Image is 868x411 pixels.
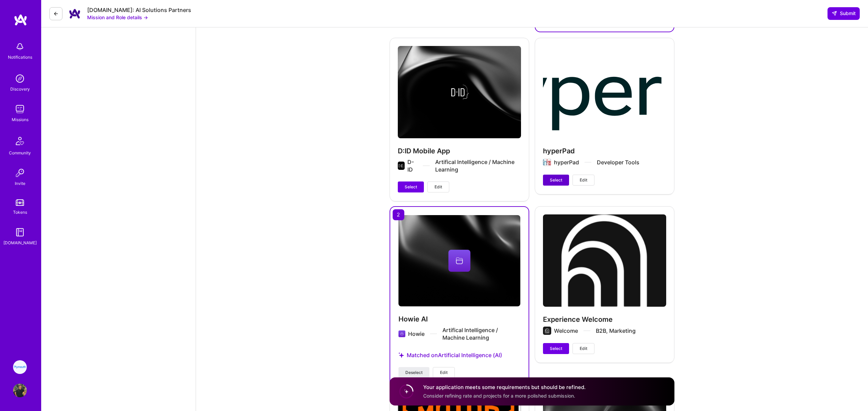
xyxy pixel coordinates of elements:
button: Select [543,343,569,354]
h4: Howie AI [398,315,520,324]
img: tokens [16,199,24,206]
span: Edit [440,369,448,376]
button: Edit [427,181,449,192]
img: bell [13,40,27,54]
div: Matched on Artificial Intelligence (AI) [398,343,520,367]
span: Edit [580,345,587,352]
span: Edit [435,184,442,190]
img: Company Logo [68,7,82,21]
img: cover [398,215,520,306]
img: guide book [13,225,27,239]
img: User Avatar [13,384,27,397]
div: Tokens [13,209,27,216]
div: Invite [15,180,25,187]
div: Notifications [8,54,32,61]
button: Select [398,181,424,192]
i: icon StarsPurple [398,352,404,358]
span: Edit [580,177,587,183]
img: discovery [13,72,27,85]
div: Missions [12,116,28,123]
span: Deselect [405,369,423,376]
button: Mission and Role details → [87,14,148,21]
img: Community [12,133,28,149]
button: Submit [828,7,860,20]
span: Consider refining rate and projects for a more polished submission. [423,393,575,399]
span: Submit [832,10,856,17]
img: logo [14,14,27,26]
span: Select [405,184,417,190]
img: teamwork [13,102,27,116]
span: Select [550,177,562,183]
div: Discovery [10,85,30,93]
h4: Your application meets some requirements but should be refined. [423,384,586,391]
a: User Avatar [11,384,28,397]
button: Deselect [398,367,429,378]
div: Howie Artifical Intelligence / Machine Learning [408,326,520,341]
div: [DOMAIN_NAME] [3,239,37,246]
img: Plymouth: Fullstack developer to help build a global mobility platform [13,360,27,374]
button: Edit [572,175,594,186]
i: icon SendLight [832,11,837,16]
button: Edit [572,343,594,354]
img: divider [430,333,437,334]
button: Edit [433,367,455,378]
img: Invite [13,166,27,180]
div: Community [9,149,31,156]
img: Company logo [398,330,405,338]
button: Select [543,175,569,186]
a: Plymouth: Fullstack developer to help build a global mobility platform [11,360,28,374]
div: [DOMAIN_NAME]: AI Solutions Partners [87,7,191,14]
div: null [828,7,860,20]
span: Select [550,345,562,352]
i: icon LeftArrowDark [53,11,59,16]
